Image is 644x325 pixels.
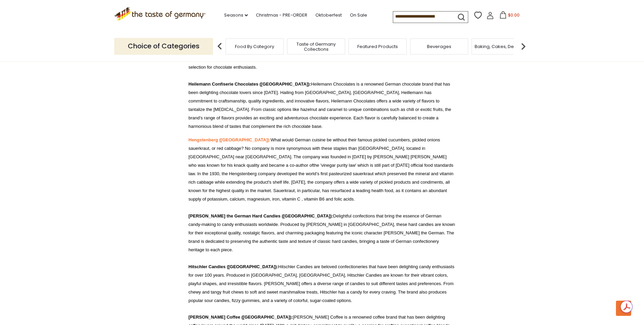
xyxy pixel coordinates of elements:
[475,44,527,49] a: Baking, Cakes, Desserts
[256,11,307,19] a: Christmas - PRE-ORDER
[189,82,311,87] strong: Heilemann Confiserie Chocolates ([GEOGRAPHIC_DATA]):
[235,44,274,49] a: Food By Category
[189,315,293,320] strong: [PERSON_NAME] Coffee ([GEOGRAPHIC_DATA]):
[517,40,530,53] img: next arrow
[427,44,451,49] a: Beverages
[189,213,333,218] strong: [PERSON_NAME] the German Hard Candies ([GEOGRAPHIC_DATA]):
[495,11,524,21] button: $0.00
[289,42,343,52] a: Taste of Germany Collections
[224,11,248,19] a: Seasons
[357,44,398,49] a: Featured Products
[189,137,271,142] a: Hengstenberg ([GEOGRAPHIC_DATA]):
[189,22,452,129] span: : [PERSON_NAME] Chocolates is a renowned German chocolate brand that has been delighting chocolat...
[315,11,342,19] a: Oktoberfest
[508,12,520,18] span: $0.00
[189,137,454,202] span: What would German cuisine be without their famous pickled cucumbers, pickled onions sauerkraut, o...
[114,38,213,54] p: Choice of Categories
[213,40,226,53] img: previous arrow
[350,11,367,19] a: On Sale
[189,264,278,269] strong: Hitschler Candies ([GEOGRAPHIC_DATA]):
